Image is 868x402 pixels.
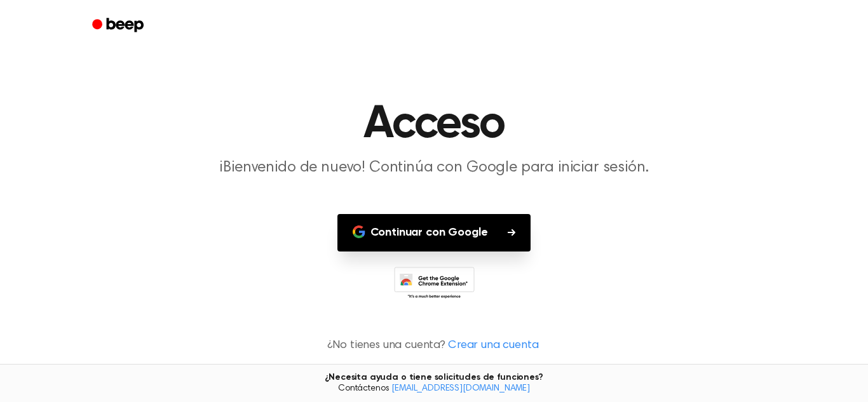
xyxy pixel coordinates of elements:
[370,227,488,238] font: Continuar con Google
[327,340,445,351] font: ¿No tienes una cuenta?
[448,340,538,351] font: Crear una cuenta
[325,373,543,382] font: ¿Necesita ayuda o tiene solicitudes de funciones?
[363,102,505,147] font: Acceso
[391,384,530,393] a: [EMAIL_ADDRESS][DOMAIN_NAME]
[338,384,389,393] font: Contáctenos
[448,337,538,354] a: Crear una cuenta
[337,214,531,251] button: Continuar con Google
[83,13,155,38] a: Bip
[219,160,648,175] font: ¡Bienvenido de nuevo! Continúa con Google para iniciar sesión.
